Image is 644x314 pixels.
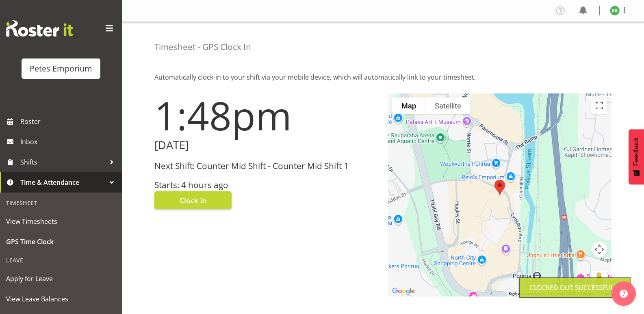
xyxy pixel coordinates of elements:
span: Apply for Leave [6,273,116,285]
p: Automatically clock-in to your shift via your mobile device, which will automatically link to you... [154,72,611,82]
a: GPS Time Clock [2,232,120,252]
button: Keyboard shortcuts [509,291,544,297]
span: View Timesheets [6,215,116,227]
h4: Timesheet - GPS Clock In [154,42,251,52]
div: Petes Emporium [30,63,92,75]
button: Show satellite imagery [425,97,471,114]
span: Time & Attendance [20,176,106,188]
span: Feedback [633,137,640,166]
span: Shifts [20,156,106,168]
div: Leave [2,252,120,269]
a: View Leave Balances [2,289,120,309]
span: View Leave Balances [6,293,116,305]
img: Google [390,286,417,297]
span: GPS Time Clock [6,236,116,248]
h1: 1:48pm [154,93,378,137]
h2: [DATE] [154,139,378,152]
button: Feedback - Show survey [629,129,644,184]
a: Open this area in Google Maps (opens a new window) [390,286,417,297]
a: Apply for Leave [2,269,120,289]
img: beena-bist9974.jpg [610,6,620,15]
span: Inbox [20,136,118,148]
span: Clock In [180,195,207,206]
img: help-xxl-2.png [620,290,628,298]
h3: Starts: 4 hours ago [154,180,378,190]
img: Rosterit website logo [6,20,73,37]
button: Map camera controls [591,241,607,258]
a: View Timesheets [2,211,120,232]
button: Clock In [154,191,232,209]
div: Timesheet [2,195,120,211]
h3: Next Shift: Counter Mid Shift - Counter Mid Shift 1 [154,161,378,171]
button: Toggle fullscreen view [591,97,607,114]
button: Drag Pegman onto the map to open Street View [591,271,607,287]
button: Show street map [392,97,425,114]
span: Roster [20,115,118,128]
div: Clocked out Successfully [529,283,621,292]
